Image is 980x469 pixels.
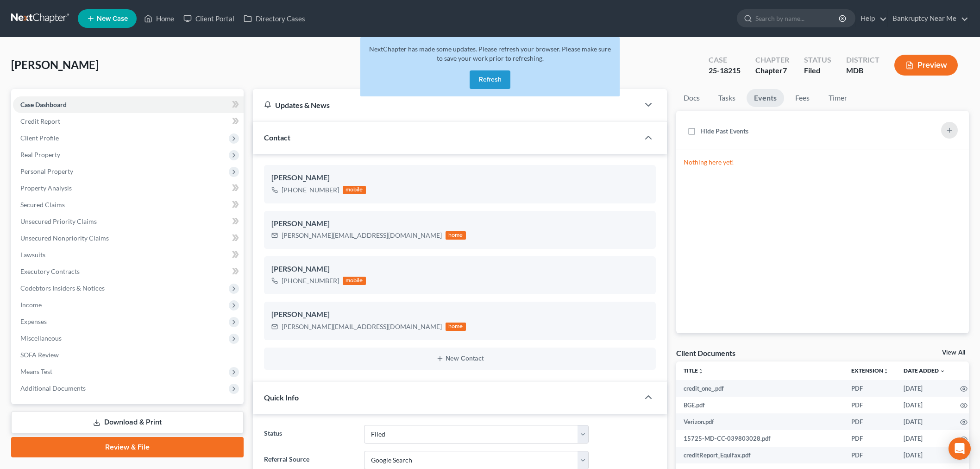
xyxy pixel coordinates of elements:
[446,231,466,240] div: home
[264,100,628,110] div: Updates & News
[942,349,965,356] a: View All
[856,10,887,27] a: Help
[20,384,86,392] span: Additional Documents
[788,89,817,107] a: Fees
[700,127,748,135] span: Hide Past Events
[20,134,59,142] span: Client Profile
[940,368,945,374] i: expand_more
[844,430,896,447] td: PDF
[896,397,953,413] td: [DATE]
[709,55,741,65] div: Case
[896,447,953,463] td: [DATE]
[676,430,844,447] td: 15725-MD-CC-039803028.pdf
[804,55,831,65] div: Status
[755,55,789,65] div: Chapter
[20,184,72,192] span: Property Analysis
[676,397,844,413] td: BGE.pdf
[13,180,244,196] a: Property Analysis
[282,322,442,331] div: [PERSON_NAME][EMAIL_ADDRESS][DOMAIN_NAME]
[282,185,339,195] div: [PHONE_NUMBER]
[20,201,65,209] span: Secured Claims
[896,430,953,447] td: [DATE]
[821,89,854,107] a: Timer
[11,58,99,71] span: [PERSON_NAME]
[271,355,648,362] button: New Contact
[470,70,510,89] button: Refresh
[844,447,896,463] td: PDF
[20,101,67,108] span: Case Dashboard
[783,66,787,75] span: 7
[846,55,879,65] div: District
[20,267,80,275] span: Executory Contracts
[11,437,244,457] a: Review & File
[446,323,466,331] div: home
[676,150,969,174] p: Nothing here yet!
[698,368,704,374] i: unfold_more
[894,55,958,76] button: Preview
[711,89,743,107] a: Tasks
[684,367,704,374] a: Titleunfold_more
[97,15,128,22] span: New Case
[20,368,52,375] span: Means Test
[20,151,60,158] span: Real Property
[271,172,648,184] div: [PERSON_NAME]
[13,263,244,280] a: Executory Contracts
[888,10,968,27] a: Bankruptcy Near Me
[676,380,844,397] td: credit_one_.pdf
[844,397,896,413] td: PDF
[20,251,45,259] span: Lawsuits
[13,213,244,230] a: Unsecured Priority Claims
[755,10,840,27] input: Search by name...
[844,413,896,430] td: PDF
[13,347,244,363] a: SOFA Review
[676,89,707,107] a: Docs
[264,133,290,142] span: Contact
[20,284,105,292] span: Codebtors Insiders & Notices
[282,276,339,285] div: [PHONE_NUMBER]
[271,264,648,275] div: [PERSON_NAME]
[896,413,953,430] td: [DATE]
[844,380,896,397] td: PDF
[20,217,97,225] span: Unsecured Priority Claims
[676,348,735,358] div: Client Documents
[13,113,244,130] a: Credit Report
[13,196,244,213] a: Secured Claims
[13,247,244,263] a: Lawsuits
[804,65,831,76] div: Filed
[139,10,179,27] a: Home
[343,277,366,285] div: mobile
[20,167,73,175] span: Personal Property
[846,65,879,76] div: MDB
[851,367,889,374] a: Extensionunfold_more
[271,309,648,320] div: [PERSON_NAME]
[282,231,442,240] div: [PERSON_NAME][EMAIL_ADDRESS][DOMAIN_NAME]
[13,96,244,113] a: Case Dashboard
[20,317,47,325] span: Expenses
[11,412,244,433] a: Download & Print
[755,65,789,76] div: Chapter
[709,65,741,76] div: 25-18215
[949,437,971,460] div: Open Intercom Messenger
[896,380,953,397] td: [DATE]
[883,368,889,374] i: unfold_more
[747,89,784,107] a: Events
[343,186,366,194] div: mobile
[904,367,945,374] a: Date Added expand_more
[259,425,359,444] label: Status
[20,117,60,125] span: Credit Report
[369,45,611,62] span: NextChapter has made some updates. Please refresh your browser. Please make sure to save your wor...
[264,393,299,402] span: Quick Info
[20,351,59,359] span: SOFA Review
[20,301,42,309] span: Income
[239,10,310,27] a: Directory Cases
[20,234,109,242] span: Unsecured Nonpriority Claims
[676,413,844,430] td: Verizon.pdf
[13,230,244,247] a: Unsecured Nonpriority Claims
[271,218,648,229] div: [PERSON_NAME]
[179,10,239,27] a: Client Portal
[20,334,62,342] span: Miscellaneous
[676,447,844,463] td: creditReport_Equifax.pdf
